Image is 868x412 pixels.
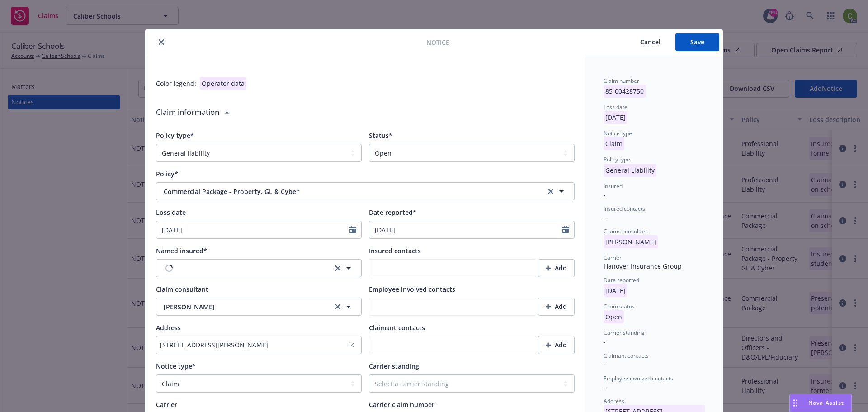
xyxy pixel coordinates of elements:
span: Claims consultant [604,227,648,235]
div: Hanover Insurance Group [604,261,705,271]
div: [STREET_ADDRESS][PERSON_NAME] [160,340,349,350]
span: Commercial Package - Property, GL & Cyber [164,187,517,196]
button: Add [538,336,575,354]
span: Save [690,38,704,46]
span: - [604,190,606,199]
span: Status* [369,131,392,140]
span: [DATE] [604,113,627,122]
p: [DATE] [604,284,627,297]
span: Address [156,323,181,332]
span: Employee involved contacts [369,285,455,294]
span: Insured contacts [369,246,421,255]
span: Cancel [640,38,660,46]
span: Claim status [604,303,635,310]
span: Date reported [604,276,639,284]
span: Open [604,313,624,321]
div: Add [546,336,567,354]
span: [PERSON_NAME] [604,237,658,246]
button: Add [538,298,575,316]
span: Address [604,397,624,405]
span: Carrier standing [604,329,645,336]
p: [DATE] [604,111,627,124]
span: Claimant contacts [604,352,649,360]
span: General Liability [604,166,656,175]
div: Claim information [156,99,575,125]
span: Claim consultant [156,285,208,294]
span: Claim [604,139,624,148]
span: - [604,383,606,391]
span: Date reported* [369,208,416,217]
div: Claim information [156,99,219,125]
span: Carrier claim number [369,400,434,409]
div: Operator data [200,77,246,90]
div: Add [546,298,567,315]
p: 85-00428750 [604,85,646,98]
span: [PERSON_NAME] [164,302,325,312]
input: MM/DD/YYYY [156,221,349,238]
span: Policy* [156,170,178,178]
p: Open [604,310,624,323]
span: Insured contacts [604,205,645,213]
button: [STREET_ADDRESS][PERSON_NAME] [156,336,362,354]
button: Commercial Package - Property, GL & Cyberclear selection [156,182,575,200]
span: Carrier standing [369,362,419,370]
button: Nova Assist [789,394,852,412]
button: [PERSON_NAME]clear selection [156,298,362,316]
span: - [604,337,606,346]
span: [DATE] [604,286,627,295]
svg: Calendar [562,226,569,233]
span: Notice type* [156,362,196,370]
span: - [604,213,606,222]
div: Drag to move [790,394,801,412]
a: clear selection [332,263,343,274]
span: Loss date [604,103,627,111]
p: Claim [604,137,624,150]
span: Policy type* [156,131,194,140]
span: Notice [426,38,449,47]
span: 85-00428750 [604,87,646,95]
input: MM/DD/YYYY [369,221,562,238]
span: Insured [604,182,623,190]
a: clear selection [545,186,556,197]
span: Carrier [156,400,177,409]
span: Policy type [604,156,630,163]
button: Add [538,259,575,277]
span: Claimant contacts [369,323,425,332]
span: Employee involved contacts [604,374,673,382]
p: [PERSON_NAME] [604,235,658,248]
span: Carrier [604,254,622,261]
p: General Liability [604,164,656,177]
span: - [604,360,606,369]
span: Claim number [604,77,639,85]
span: Nova Assist [808,399,844,407]
a: clear selection [332,301,343,312]
span: Named insured* [156,246,207,255]
div: Add [546,260,567,277]
button: close [156,37,167,47]
div: Color legend: [156,79,196,88]
span: Notice type [604,129,632,137]
button: clear selection [156,259,362,277]
button: Cancel [625,33,675,51]
svg: Calendar [349,226,356,233]
span: Loss date [156,208,186,217]
button: Save [675,33,719,51]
